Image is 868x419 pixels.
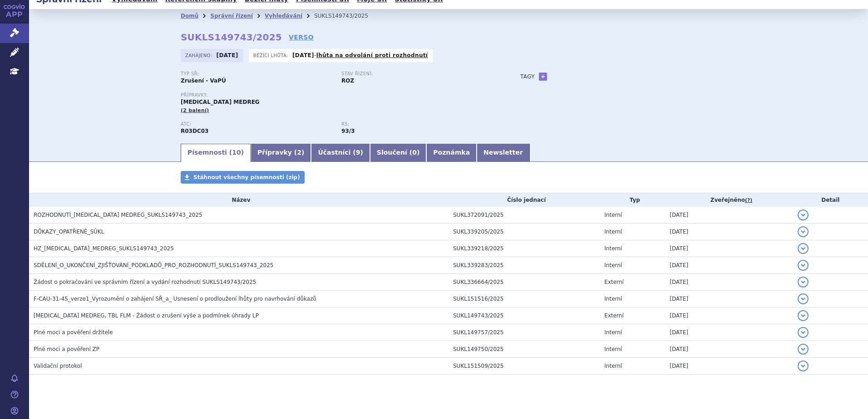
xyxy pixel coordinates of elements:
td: [DATE] [665,207,793,224]
p: Přípravky: [181,93,502,98]
strong: [DATE] [292,52,314,58]
td: [DATE] [665,224,793,240]
span: Interní [604,212,622,218]
span: SDĚLENÍ_O_UKONČENÍ_ZJIŠŤOVÁNÍ_PODKLADŮ_PRO_ROZHODNUTÍ_SUKLS149743_2025 [34,262,273,268]
span: [MEDICAL_DATA] MEDREG [181,99,260,105]
button: detail [798,260,809,271]
span: Interní [604,363,622,369]
button: detail [798,293,809,304]
td: SUKL339283/2025 [449,257,600,274]
span: Validační protokol [34,363,82,369]
td: [DATE] [665,307,793,324]
th: Detail [793,193,868,207]
td: SUKL151516/2025 [449,291,600,307]
abbr: (?) [745,197,752,204]
a: Domů [181,13,198,19]
button: detail [798,344,809,355]
button: detail [798,226,809,237]
td: SUKL372091/2025 [449,207,600,224]
p: RS: [341,122,493,127]
a: Přípravky (2) [251,144,311,162]
span: 2 [297,149,301,156]
a: Písemnosti (10) [181,144,251,162]
span: HZ_MONTELUKAST_MEDREG_SUKLS149743_2025 [34,245,174,252]
p: - [292,52,428,59]
p: Stav řízení: [341,71,493,77]
td: [DATE] [665,274,793,291]
span: MONTELUKAST MEDREG, TBL FLM - Žádost o zrušení výše a podmínek úhrady LP [34,312,259,319]
strong: preventivní antiastmatika, antileukotrieny, p.o. [341,128,355,134]
span: Plné moci a pověření ZP [34,346,99,352]
button: detail [798,327,809,338]
th: Typ [600,193,665,207]
h3: Tagy [520,71,535,82]
td: SUKL339205/2025 [449,224,600,240]
th: Zveřejněno [665,193,793,207]
span: Interní [604,346,622,352]
span: F-CAU-31-45_verze1_Vyrozumění o zahájení SŘ_a_ Usnesení o prodloužení lhůty pro navrhování důkazů [34,296,316,302]
a: Správní řízení [210,13,253,19]
td: [DATE] [665,358,793,375]
span: Externí [604,312,623,319]
button: detail [798,310,809,321]
span: Zahájeno: [185,52,214,59]
span: Interní [604,329,622,336]
strong: Zrušení - VaPÚ [181,78,226,84]
td: SUKL149757/2025 [449,324,600,341]
button: detail [798,361,809,371]
th: Název [29,193,449,207]
span: (2 balení) [181,107,209,113]
td: SUKL336664/2025 [449,274,600,291]
span: Interní [604,245,622,252]
a: Stáhnout všechny písemnosti (zip) [181,171,305,184]
strong: SUKLS149743/2025 [181,32,282,43]
th: Číslo jednací [449,193,600,207]
td: SUKL149750/2025 [449,341,600,358]
span: DŮKAZY_OPATŘENÉ_SÚKL [34,229,104,235]
strong: ROZ [341,78,354,84]
button: detail [798,243,809,254]
span: ROZHODNUTÍ_MONTELUKAST MEDREG_SUKLS149743_2025 [34,212,202,218]
span: 10 [232,149,241,156]
span: 0 [412,149,417,156]
button: detail [798,277,809,287]
span: Stáhnout všechny písemnosti (zip) [193,174,300,180]
td: SUKL149743/2025 [449,307,600,324]
a: Vyhledávání [265,13,302,19]
td: SUKL339218/2025 [449,240,600,257]
td: [DATE] [665,324,793,341]
span: Externí [604,279,623,285]
li: SUKLS149743/2025 [314,9,380,23]
a: Sloučení (0) [370,144,426,162]
strong: [DATE] [217,52,238,58]
span: Plné moci a pověření držitele [34,329,113,336]
button: detail [798,209,809,220]
span: Interní [604,229,622,235]
td: SUKL151509/2025 [449,358,600,375]
a: Newsletter [477,144,530,162]
p: Typ SŘ: [181,71,332,77]
td: [DATE] [665,341,793,358]
a: + [539,73,547,81]
td: [DATE] [665,291,793,307]
span: Žádost o pokračování ve správním řízení a vydání rozhodnutí SUKLS149743/2025 [34,279,256,285]
span: Interní [604,296,622,302]
strong: MONTELUKAST [181,128,208,134]
a: Účastníci (9) [311,144,370,162]
span: Běžící lhůta: [253,52,290,59]
td: [DATE] [665,240,793,257]
span: 9 [356,149,360,156]
a: VERSO [289,33,314,42]
span: Interní [604,262,622,268]
a: lhůta na odvolání proti rozhodnutí [316,52,428,58]
a: Poznámka [426,144,477,162]
p: ATC: [181,122,332,127]
td: [DATE] [665,257,793,274]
